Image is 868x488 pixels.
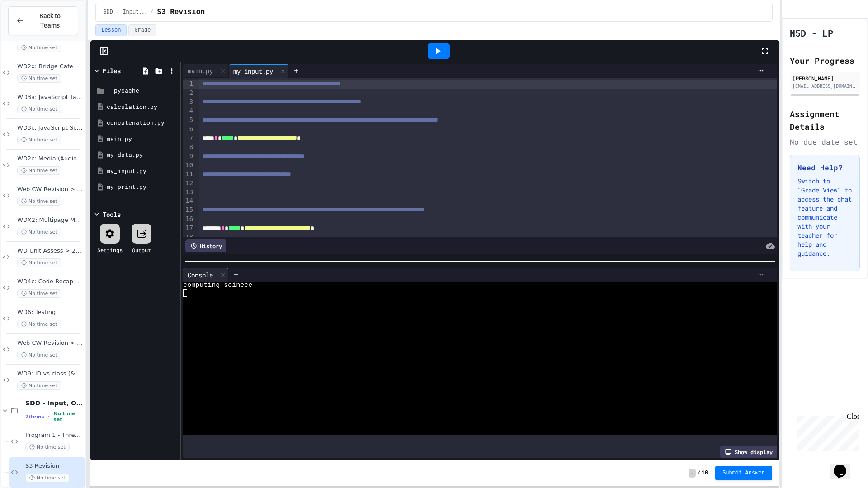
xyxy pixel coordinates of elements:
[103,210,121,219] div: Tools
[183,125,194,134] div: 6
[17,278,84,286] span: WD4c: Code Recap > Copyright Designs & Patents Act
[17,155,84,163] span: WD2c: Media (Audio and Video)
[183,134,194,143] div: 7
[17,370,84,378] span: WD9: ID vs class (& addressing)
[698,469,701,477] span: /
[17,94,84,101] span: WD3a: JavaScript Task 1
[17,289,61,298] span: No time set
[107,118,177,127] div: concatenation.py
[793,413,859,451] iframe: chat widget
[793,74,857,82] div: [PERSON_NAME]
[25,474,70,482] span: No time set
[17,381,61,390] span: No time set
[183,206,194,215] div: 15
[25,399,84,407] span: SDD - Input, Output & Simple calculations
[17,124,84,132] span: WD3c: JavaScript Scholar Example
[17,216,84,224] span: WDX2: Multipage Movie Franchise
[183,98,194,107] div: 3
[29,11,71,30] span: Back to Teams
[790,136,860,147] div: No due date set
[790,54,860,67] h2: Your Progress
[97,246,123,254] div: Settings
[17,166,61,175] span: No time set
[183,80,194,89] div: 1
[157,7,205,18] span: S3 Revision
[17,105,61,113] span: No time set
[183,66,217,75] div: main.py
[183,270,217,280] div: Console
[17,186,84,193] span: Web CW Revision > Environmental Impact
[25,432,84,439] span: Program 1 - Three in, Three out
[107,86,177,95] div: __pycache__
[17,309,84,316] span: WD6: Testing
[185,239,226,252] div: History
[720,446,777,458] div: Show display
[183,268,229,282] div: Console
[702,469,708,477] span: 10
[790,108,860,133] h2: Assignment Details
[128,24,156,36] button: Grade
[183,282,252,289] span: computing scinece
[229,64,289,78] div: my_input.py
[183,143,194,152] div: 8
[797,162,852,173] h3: Need Help?
[17,258,61,267] span: No time set
[132,246,151,254] div: Output
[95,24,127,36] button: Lesson
[17,197,61,206] span: No time set
[183,64,229,78] div: main.py
[830,452,859,479] iframe: chat widget
[103,9,146,16] span: SDD - Input, Output & Simple calculations
[183,116,194,125] div: 5
[53,411,84,422] span: No time set
[8,6,78,35] button: Back to Teams
[229,66,278,76] div: my_input.py
[689,469,695,478] span: -
[722,469,765,477] span: Submit Answer
[107,103,177,112] div: calculation.py
[790,27,833,39] h1: N5D - LP
[48,413,50,420] span: •
[17,228,61,236] span: No time set
[103,66,121,75] div: Files
[797,177,852,258] p: Switch to "Grade View" to access the chat feature and communicate with your teacher for help and ...
[17,136,61,144] span: No time set
[150,9,153,16] span: /
[25,414,44,420] span: 2 items
[183,188,194,197] div: 13
[17,351,61,359] span: No time set
[183,152,194,161] div: 9
[25,462,84,470] span: S3 Revision
[183,107,194,116] div: 4
[183,161,194,170] div: 10
[17,320,61,328] span: No time set
[715,466,772,480] button: Submit Answer
[17,247,84,255] span: WD Unit Assess > 2024/25 SQA Assignment
[183,170,194,179] div: 11
[183,215,194,224] div: 16
[107,167,177,176] div: my_input.py
[4,4,62,57] div: Chat with us now!Close
[107,150,177,160] div: my_data.py
[183,89,194,98] div: 2
[17,63,84,70] span: WD2x: Bridge Cafe
[183,233,194,242] div: 18
[107,183,177,192] div: my_print.py
[793,83,857,89] div: [EMAIL_ADDRESS][DOMAIN_NAME]
[25,443,70,451] span: No time set
[107,135,177,144] div: main.py
[183,197,194,206] div: 14
[17,339,84,347] span: Web CW Revision > Security
[17,43,61,52] span: No time set
[17,74,61,83] span: No time set
[183,179,194,188] div: 12
[183,224,194,233] div: 17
